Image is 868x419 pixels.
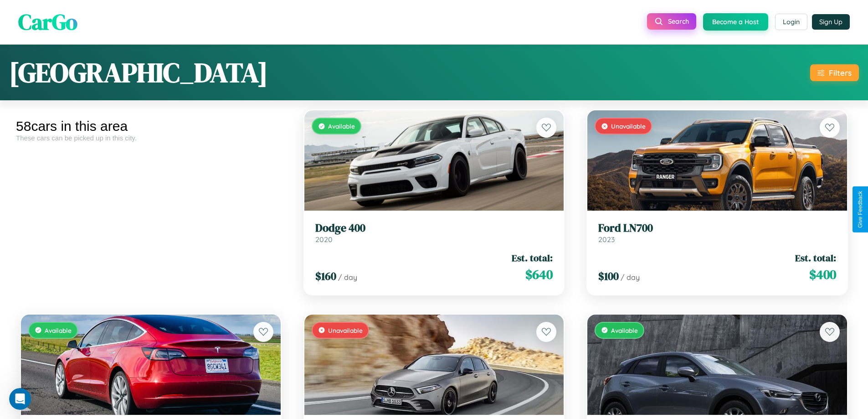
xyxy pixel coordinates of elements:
[16,134,286,142] div: These cars can be picked up in this city.
[328,122,355,130] span: Available
[598,235,615,244] span: 2023
[315,235,333,244] span: 2020
[810,64,859,81] button: Filters
[829,68,852,78] div: Filters
[45,326,72,334] span: Available
[668,17,689,26] span: Search
[338,273,357,282] span: / day
[525,265,553,284] span: $ 640
[9,54,268,91] h1: [GEOGRAPHIC_DATA]
[16,119,286,134] div: 58 cars in this area
[598,222,836,244] a: Ford LN7002023
[703,13,768,31] button: Become a Host
[598,222,836,235] h3: Ford LN700
[857,191,863,228] div: Give Feedback
[795,251,836,264] span: Est. total:
[809,265,836,284] span: $ 400
[315,269,336,284] span: $ 160
[512,251,553,264] span: Est. total:
[9,388,31,410] iframe: Intercom live chat
[611,326,638,334] span: Available
[328,326,363,334] span: Unavailable
[621,273,640,282] span: / day
[315,222,553,244] a: Dodge 4002020
[611,122,646,130] span: Unavailable
[647,13,696,30] button: Search
[775,14,807,30] button: Login
[812,14,850,30] button: Sign Up
[598,269,619,284] span: $ 100
[18,7,77,37] span: CarGo
[315,222,553,235] h3: Dodge 400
